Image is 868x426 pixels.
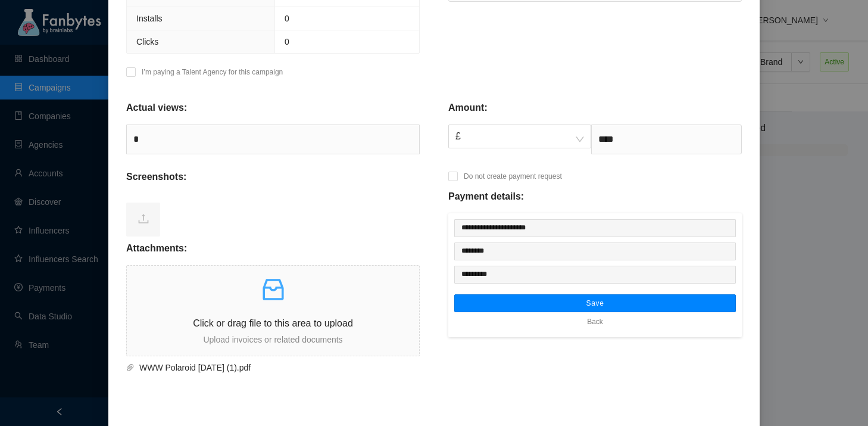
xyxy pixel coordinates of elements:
[464,170,562,182] p: Do not create payment request
[285,37,289,46] span: 0
[586,298,604,308] span: Save
[448,189,524,204] p: Payment details:
[127,266,419,356] span: inboxClick or drag file to this area to uploadUpload invoices or related documents
[136,37,158,46] span: Clicks
[259,275,288,304] span: inbox
[138,213,149,225] span: upload
[127,316,419,331] p: Click or drag file to this area to upload
[578,312,612,331] button: Back
[455,125,584,148] span: £
[454,294,736,312] button: Save
[135,361,405,374] span: WWW Polaroid Aug 25 (1).pdf
[142,66,283,78] p: I’m paying a Talent Agency for this campaign
[126,241,187,256] p: Attachments:
[126,363,135,372] span: paper-clip
[448,101,488,115] p: Amount:
[126,101,187,115] p: Actual views:
[285,14,289,23] span: 0
[126,170,186,184] p: Screenshots:
[587,316,603,328] span: Back
[127,333,419,346] p: Upload invoices or related documents
[136,14,163,23] span: Installs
